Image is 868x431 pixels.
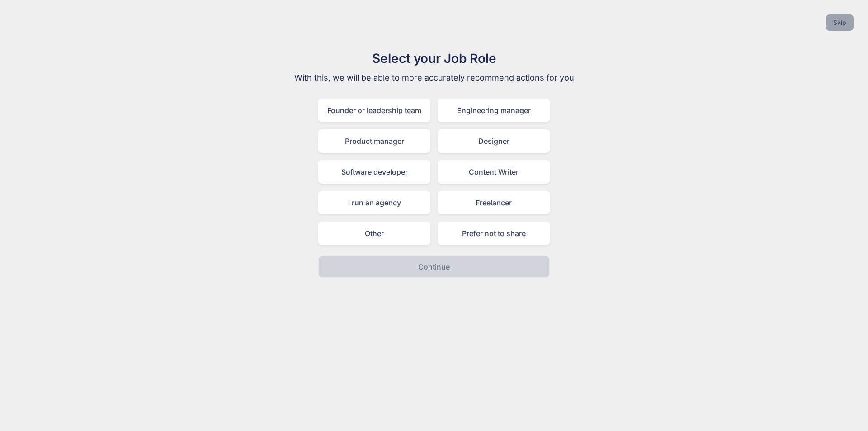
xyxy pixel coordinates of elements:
div: Engineering manager [438,99,550,122]
div: Product manager [318,129,430,153]
button: Skip [826,14,854,31]
div: Content Writer [438,160,550,184]
div: Designer [438,129,550,153]
div: Prefer not to share [438,222,550,245]
div: Other [318,222,430,245]
h1: Select your Job Role [282,49,586,68]
p: Continue [418,261,450,272]
div: Founder or leadership team [318,99,430,122]
div: I run an agency [318,191,430,214]
div: Freelancer [438,191,550,214]
button: Continue [318,256,550,278]
p: With this, we will be able to more accurately recommend actions for you [282,71,586,84]
div: Software developer [318,160,430,184]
